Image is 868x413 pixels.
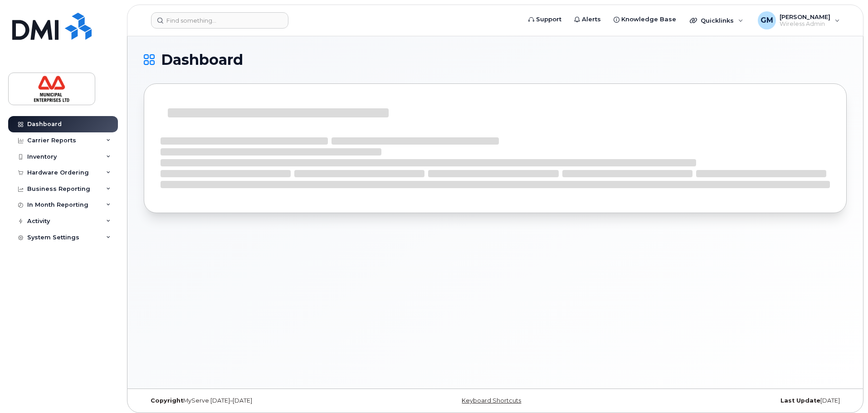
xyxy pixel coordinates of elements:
div: [DATE] [612,397,847,404]
div: MyServe [DATE]–[DATE] [144,397,378,404]
a: Keyboard Shortcuts [462,397,521,404]
strong: Last Update [780,397,820,404]
span: Dashboard [161,53,243,67]
strong: Copyright [151,397,183,404]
